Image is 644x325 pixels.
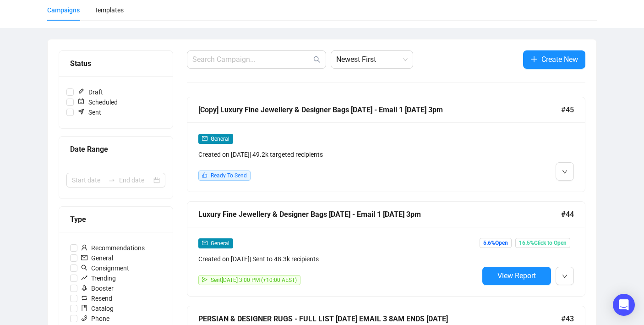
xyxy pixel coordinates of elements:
div: Date Range [70,143,162,155]
div: Type [70,214,162,225]
span: Catalog [77,303,117,314]
span: rise [81,275,87,281]
span: book [81,305,87,311]
div: Open Intercom Messenger [613,294,635,316]
span: retweet [81,295,87,301]
span: user [81,244,87,251]
span: Ready To Send [211,172,247,179]
div: [Copy] Luxury Fine Jewellery & Designer Bags [DATE] - Email 1 [DATE] 3pm [198,104,561,116]
span: Trending [77,273,120,283]
span: Booster [77,283,117,293]
div: Templates [94,5,124,15]
div: PERSIAN & DESIGNER RUGS - FULL LIST [DATE] EMAIL 3 8AM ENDS [DATE] [198,313,561,325]
span: Sent [DATE] 3:00 PM (+10:00 AEST) [211,277,297,283]
div: Luxury Fine Jewellery & Designer Bags [DATE] - Email 1 [DATE] 3pm [198,209,561,220]
span: Draft [74,87,107,97]
button: Create New [523,50,585,69]
span: #43 [561,313,574,325]
input: Start date [72,175,104,185]
span: search [81,264,87,271]
span: to [108,176,115,184]
span: Create New [541,54,578,65]
span: down [562,169,568,175]
span: General [211,240,229,247]
span: View Report [497,271,536,280]
span: search [313,56,321,63]
span: mail [81,254,87,261]
span: General [77,253,117,263]
span: plus [530,55,538,63]
button: View Report [482,267,551,285]
span: send [202,277,207,282]
span: phone [81,315,87,321]
span: like [202,172,207,178]
span: 16.5% Click to Open [515,238,570,248]
span: #45 [561,104,574,116]
div: Campaigns [47,5,80,15]
a: Luxury Fine Jewellery & Designer Bags [DATE] - Email 1 [DATE] 3pm#44mailGeneralCreated on [DATE]|... [187,201,585,297]
span: Recommendations [77,243,148,253]
span: Consignment [77,263,133,273]
span: rocket [81,285,87,291]
span: swap-right [108,176,115,184]
span: Phone [77,314,113,324]
span: mail [202,240,207,246]
span: mail [202,136,207,141]
input: End date [119,175,152,185]
div: Created on [DATE] | 49.2k targeted recipients [198,149,479,160]
div: Status [70,58,162,69]
span: Newest First [336,51,408,68]
a: [Copy] Luxury Fine Jewellery & Designer Bags [DATE] - Email 1 [DATE] 3pm#45mailGeneralCreated on ... [187,97,585,192]
span: Scheduled [74,97,121,107]
span: 5.6% Open [480,238,512,248]
span: Sent [74,107,105,117]
span: General [211,136,229,142]
span: Resend [77,293,116,303]
input: Search Campaign... [192,54,311,65]
div: Created on [DATE] | Sent to 48.3k recipients [198,254,479,264]
span: #44 [561,209,574,220]
span: down [562,274,568,279]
